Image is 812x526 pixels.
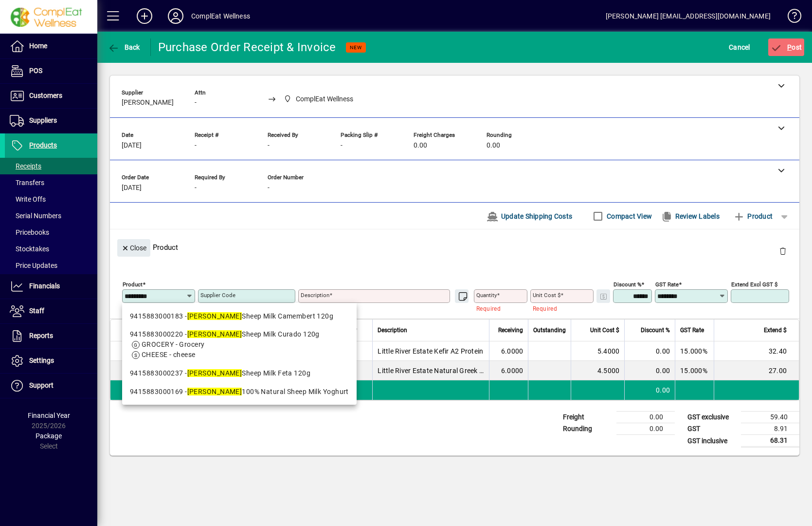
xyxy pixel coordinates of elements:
[726,38,753,56] button: Cancel
[10,179,44,187] span: Transfers
[130,329,349,339] div: 9415883000220 - Sheep Milk Curado 120g
[115,243,153,252] app-page-header-button: Close
[29,307,44,315] span: Staff
[624,341,675,361] td: 0.00
[160,7,191,25] button: Profile
[614,281,641,288] mat-label: Discount %
[268,184,270,192] span: -
[533,303,586,313] mat-error: Required
[771,246,794,255] app-page-header-button: Delete
[195,184,197,192] span: -
[29,282,60,290] span: Financials
[655,281,679,288] mat-label: GST rate
[108,43,140,51] span: Back
[5,241,97,257] a: Stocktakes
[605,211,652,221] label: Compact View
[624,380,675,400] td: 0.00
[787,43,792,51] span: P
[533,292,560,299] mat-label: Unit Cost $
[296,94,353,104] span: ComplEat Wellness
[29,67,42,75] span: POS
[5,349,97,373] a: Settings
[122,184,142,192] span: [DATE]
[683,423,741,435] td: GST
[129,7,160,25] button: Add
[187,312,242,320] em: [PERSON_NAME]
[29,381,54,389] span: Support
[130,368,349,378] div: 9415883000237 - Sheep Milk Feta 120g
[10,228,49,236] span: Pricebooks
[487,142,500,150] span: 0.00
[350,44,362,51] span: NEW
[606,8,771,24] div: [PERSON_NAME] [EMAIL_ADDRESS][DOMAIN_NAME]
[741,435,799,447] td: 68.31
[158,39,336,55] div: Purchase Order Receipt & Invoice
[5,34,97,58] a: Home
[344,325,357,336] span: PO #
[714,361,799,380] td: 27.00
[501,346,523,356] span: 6.0000
[729,39,750,55] span: Cancel
[5,299,97,323] a: Staff
[5,274,97,299] a: Financials
[768,38,805,56] button: Post
[301,292,329,299] mat-label: Description
[683,412,741,423] td: GST exclusive
[117,239,150,257] button: Close
[5,207,97,224] a: Serial Numbers
[29,92,62,99] span: Customers
[97,38,151,56] app-page-header-button: Back
[29,116,57,124] span: Suppliers
[675,361,714,380] td: 15.000%
[764,325,787,336] span: Extend $
[771,239,794,263] button: Delete
[122,364,357,382] mat-option: 9415883000237 - Thorvald Sheep Milk Feta 120g
[5,324,97,348] a: Reports
[122,382,357,401] mat-option: 9415883000169 - Thorvald 100% Natural Sheep Milk Yoghurt
[195,142,197,150] span: -
[378,325,407,336] span: Description
[675,341,714,361] td: 15.000%
[187,388,242,395] em: [PERSON_NAME]
[558,412,616,423] td: Freight
[624,361,675,380] td: 0.00
[301,303,463,313] mat-error: Required
[121,240,146,256] span: Close
[616,423,675,435] td: 0.00
[5,374,97,398] a: Support
[597,346,620,356] span: 5.4000
[281,93,358,105] span: ComplEat Wellness
[105,38,143,56] button: Back
[122,99,174,107] span: [PERSON_NAME]
[187,330,242,338] em: [PERSON_NAME]
[5,59,97,83] a: POS
[731,281,777,288] mat-label: Extend excl GST $
[771,43,802,51] span: ost
[680,325,704,336] span: GST Rate
[5,257,97,274] a: Price Updates
[10,262,57,269] span: Price Updates
[683,435,741,447] td: GST inclusive
[661,208,720,224] span: Review Labels
[191,8,250,24] div: ComplEat Wellness
[641,325,670,336] span: Discount %
[483,207,576,225] button: Update Shipping Costs
[10,162,41,170] span: Receipts
[130,387,349,397] div: 9415883000169 - 100% Natural Sheep Milk Yoghurt
[10,212,61,220] span: Serial Numbers
[476,292,497,299] mat-label: Quantity
[29,357,54,364] span: Settings
[341,142,343,150] span: -
[5,191,97,207] a: Write Offs
[533,325,566,336] span: Outstanding
[5,158,97,174] a: Receipts
[268,142,270,150] span: -
[5,109,97,133] a: Suppliers
[10,195,46,203] span: Write Offs
[29,42,47,50] span: Home
[10,245,49,253] span: Stocktakes
[130,311,349,321] div: 9415883000183 - Sheep Milk Camembert 120g
[657,207,723,225] button: Review Labels
[616,412,675,423] td: 0.00
[142,340,204,348] span: GROCERY - Grocery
